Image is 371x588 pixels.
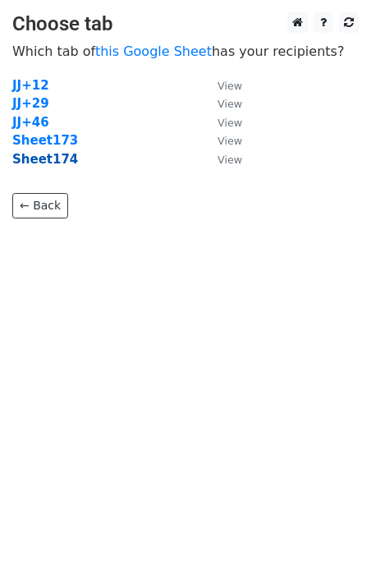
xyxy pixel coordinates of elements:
[12,96,49,111] a: JJ+29
[218,98,242,110] small: View
[218,135,242,147] small: View
[201,96,242,111] a: View
[12,12,359,36] h3: Choose tab
[201,152,242,167] a: View
[12,133,78,148] a: Sheet173
[12,193,68,218] a: ← Back
[95,44,212,59] a: this Google Sheet
[201,115,242,130] a: View
[218,80,242,92] small: View
[201,133,242,148] a: View
[12,78,49,93] a: JJ+12
[218,117,242,129] small: View
[12,115,49,130] a: JJ+46
[12,43,359,60] p: Which tab of has your recipients?
[12,152,78,167] a: Sheet174
[218,154,242,166] small: View
[201,78,242,93] a: View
